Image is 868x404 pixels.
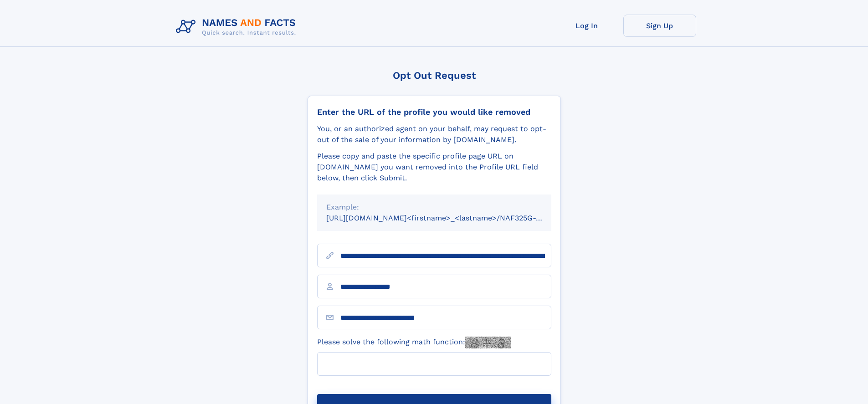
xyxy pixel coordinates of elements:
label: Please solve the following math function: [317,337,511,348]
div: Enter the URL of the profile you would like removed [317,107,551,117]
a: Log In [550,15,623,37]
div: Please copy and paste the specific profile page URL on [DOMAIN_NAME] you want removed into the Pr... [317,151,551,184]
div: You, or an authorized agent on your behalf, may request to opt-out of the sale of your informatio... [317,123,551,145]
small: [URL][DOMAIN_NAME]<firstname>_<lastname>/NAF325G-xxxxxxxx [326,214,569,222]
img: Logo Names and Facts [172,15,303,39]
div: Opt Out Request [308,70,561,81]
div: Example: [326,202,542,213]
a: Sign Up [623,15,696,37]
